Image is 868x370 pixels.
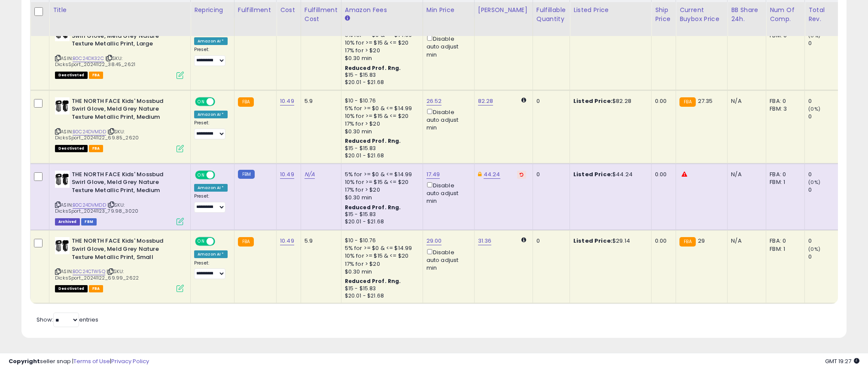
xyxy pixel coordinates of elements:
div: Total Rev. [808,6,840,24]
div: $15 - $15.83 [345,72,416,79]
span: OFF [214,98,228,105]
div: $20.01 - $21.68 [345,292,416,300]
span: OFF [214,171,228,178]
div: ASIN: [55,24,184,78]
div: ASIN: [55,97,184,151]
div: N/A [731,171,759,178]
div: $10 - $10.76 [345,97,416,105]
span: Listings that have been deleted from Seller Central [55,218,80,226]
div: Amazon AI * [194,250,228,258]
div: $0.30 min [345,268,416,276]
span: | SKU: DicksSport_20241123_79.98_3020 [55,202,138,214]
div: Preset: [194,193,228,213]
div: Amazon AI * [194,111,228,118]
span: | SKU: DicksSport_20241122_69.85_2620 [55,128,139,141]
b: Listed Price: [573,170,612,178]
div: $44.24 [573,171,645,178]
div: 10% for >= $15 & <= $20 [345,112,416,120]
small: Amazon Fees. [345,15,350,22]
a: Privacy Policy [111,357,149,365]
div: Fulfillment [238,6,273,15]
a: 10.49 [280,170,294,179]
span: OFF [214,238,228,245]
img: 41rhusiDOmL._SL40_.jpg [55,237,70,254]
div: Cost [280,6,297,15]
div: 10% for >= $15 & <= $20 [345,178,416,186]
a: 31.36 [478,237,492,245]
div: 17% for > $20 [345,260,416,268]
span: FBA [89,72,104,79]
div: 17% for > $20 [345,47,416,54]
div: Listed Price [573,6,648,15]
div: Min Price [426,6,471,15]
div: 17% for > $20 [345,186,416,194]
div: FBM: 3 [770,105,798,113]
div: $10 - $10.76 [345,237,416,244]
div: 5% for >= $0 & <= $14.99 [345,105,416,112]
span: FBM [81,218,97,226]
div: 0 [808,171,843,178]
a: B0C24DX32C [73,55,104,62]
a: 10.49 [280,97,294,105]
div: FBM: 1 [770,245,798,253]
a: B0C24CTW5Q [73,268,105,275]
div: Current Buybox Price [679,6,724,24]
div: Disable auto adjust min [426,34,468,59]
b: Listed Price: [573,237,612,245]
div: 0 [808,253,843,261]
a: 82.28 [478,97,493,105]
div: N/A [731,97,759,105]
b: THE NORTH FACE Kids' Mossbud Swirl Glove, Meld Grey Nature Texture Metallic Print, Medium [72,171,176,197]
small: FBM [238,170,255,179]
span: | SKU: DicksSport_20241122_69.99_2622 [55,268,139,281]
span: 2025-09-16 19:27 GMT [825,357,859,365]
small: FBA [238,237,254,247]
div: Fulfillable Quantity [536,6,566,24]
div: FBA: 0 [770,97,798,105]
a: 17.49 [426,170,440,179]
div: Preset: [194,47,228,66]
span: All listings that are unavailable for purchase on Amazon for any reason other than out-of-stock [55,285,88,292]
div: FBA: 0 [770,237,798,245]
a: B0C24DVMDD [73,128,106,135]
div: Preset: [194,120,228,139]
div: $20.01 - $21.68 [345,152,416,159]
div: $0.30 min [345,194,416,202]
div: $15 - $15.83 [345,145,416,152]
div: FBA: 0 [770,171,798,178]
img: 41rhusiDOmL._SL40_.jpg [55,97,70,114]
div: Preset: [194,260,228,280]
div: 5.9 [305,237,335,245]
div: 0 [808,186,843,194]
div: 0 [536,97,563,105]
small: FBA [679,97,695,107]
div: 0 [808,97,843,105]
div: Amazon AI * [194,184,228,192]
span: | SKU: DicksSport_20241122_38.45_2621 [55,55,135,68]
div: 0 [536,237,563,245]
small: (0%) [808,179,820,186]
div: Disable auto adjust min [426,107,468,132]
b: Reduced Prof. Rng. [345,204,401,211]
b: Listed Price: [573,97,612,105]
div: 0 [536,171,563,178]
small: (0%) [808,105,820,112]
div: seller snap | | [9,358,149,366]
span: ON [196,98,207,105]
b: Reduced Prof. Rng. [345,137,401,144]
div: 17% for > $20 [345,120,416,128]
div: $0.30 min [345,128,416,135]
span: Show: entries [37,316,98,324]
div: Title [53,6,187,15]
div: 0 [808,113,843,120]
span: 29 [698,237,705,245]
b: THE NORTH FACE Kids' Mossbud Swirl Glove, Meld Grey Nature Texture Metallic Print, Small [72,237,176,263]
div: $20.01 - $21.68 [345,218,416,226]
div: $15 - $15.83 [345,285,416,292]
div: FBM: 1 [770,178,798,186]
div: 10% for >= $15 & <= $20 [345,252,416,260]
div: $82.28 [573,97,645,105]
div: 0.00 [655,171,669,178]
a: 10.49 [280,237,294,245]
div: 10% for >= $15 & <= $20 [345,39,416,47]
